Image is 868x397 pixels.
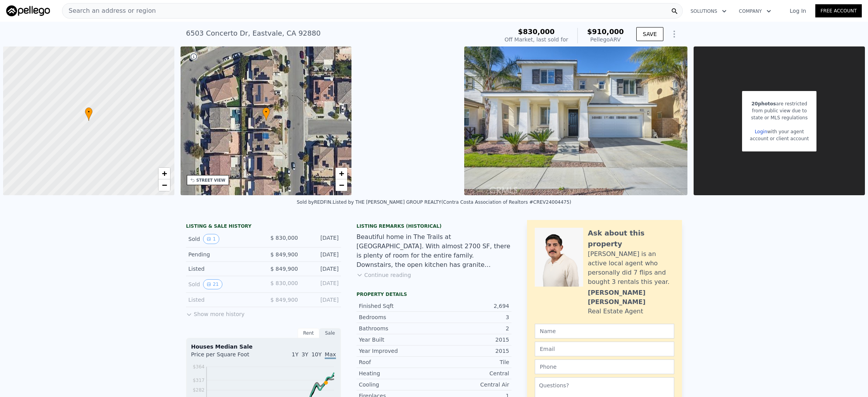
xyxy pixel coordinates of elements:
span: 10Y [312,351,322,357]
button: Continue reading [356,271,411,279]
div: Ask about this property [588,228,674,249]
span: • [85,108,93,115]
span: $830,000 [518,27,555,36]
input: Phone [535,359,674,374]
span: $910,000 [587,27,624,36]
div: 2,694 [434,302,509,310]
div: Price per Square Foot [191,351,263,363]
div: STREET VIEW [196,177,226,183]
div: [DATE] [304,279,339,289]
span: $ 830,000 [270,280,298,286]
a: Zoom in [336,168,347,179]
span: − [339,180,344,190]
div: Houses Median Sale [191,343,336,351]
div: Listing Remarks (Historical) [356,223,511,229]
div: [DATE] [304,234,339,244]
span: 3Y [301,351,308,357]
button: View historical data [203,234,219,244]
span: $ 849,900 [270,266,298,272]
div: Heating [359,370,434,377]
div: Listed [188,265,257,273]
div: LISTING & SALE HISTORY [186,223,341,231]
div: Central [434,370,509,377]
div: Rent [298,328,319,338]
span: with your agent [767,129,804,134]
div: Finished Sqft [359,302,434,310]
span: 20 photos [751,101,776,107]
div: Sold [188,279,257,289]
button: Show more history [186,307,245,318]
div: Listed [188,296,257,304]
div: Roof [359,358,434,366]
div: account or client account [750,135,809,142]
span: $ 830,000 [270,235,298,241]
button: View historical data [203,279,222,289]
div: [DATE] [304,296,339,304]
input: Email [535,342,674,356]
a: Zoom in [158,168,170,179]
span: Search an address or region [62,6,156,15]
div: from public view due to [750,107,809,114]
span: Max [325,351,336,359]
div: Sold [188,234,257,244]
div: [PERSON_NAME] is an active local agent who personally did 7 flips and bought 3 rentals this year. [588,249,674,287]
div: • [85,107,93,121]
button: Show Options [666,26,682,42]
span: 1Y [292,351,298,357]
div: Listed by THE [PERSON_NAME] GROUP REALTY (Contra Costa Association of Realtors #CREV24004475) [333,199,572,205]
div: Beautiful home in The Trails at [GEOGRAPHIC_DATA]. With almost 2700 SF, there is plenty of room f... [356,232,511,270]
div: 3 [434,313,509,321]
span: + [162,168,167,178]
span: + [339,168,344,178]
div: Year Improved [359,347,434,355]
div: Cooling [359,381,434,388]
div: Bedrooms [359,313,434,321]
button: SAVE [636,27,663,41]
div: are restricted [750,100,809,107]
input: Name [535,324,674,339]
div: 2 [434,325,509,332]
div: Pending [188,251,257,258]
span: • [262,108,270,115]
div: 6503 Concerto Dr , Eastvale , CA 92880 [186,28,320,39]
div: Tile [434,358,509,366]
div: Central Air [434,381,509,388]
img: Pellego [6,5,50,16]
div: Property details [356,291,511,297]
tspan: $364 [193,364,205,370]
div: Bathrooms [359,325,434,332]
div: Off Market, last sold for [505,36,568,43]
div: • [262,107,270,121]
span: − [162,180,167,190]
a: Log In [780,7,815,15]
div: state or MLS regulations [750,114,809,121]
div: [PERSON_NAME] [PERSON_NAME] [588,288,674,307]
button: Company [733,4,777,18]
div: [DATE] [304,251,339,258]
a: Login [755,129,767,134]
div: [DATE] [304,265,339,273]
div: Sold by REDFIN . [297,199,333,205]
div: Year Built [359,336,434,344]
div: Pellego ARV [587,36,624,43]
button: Solutions [684,4,733,18]
tspan: $317 [193,378,205,383]
span: $ 849,900 [270,297,298,303]
tspan: $282 [193,387,205,393]
div: Sale [319,328,341,338]
span: $ 849,900 [270,251,298,258]
a: Free Account [815,4,862,17]
div: Real Estate Agent [588,307,643,316]
a: Zoom out [158,179,170,191]
img: Sale: 166106051 Parcel: 27494216 [464,46,688,195]
a: Zoom out [336,179,347,191]
div: 2015 [434,347,509,355]
div: 2015 [434,336,509,344]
